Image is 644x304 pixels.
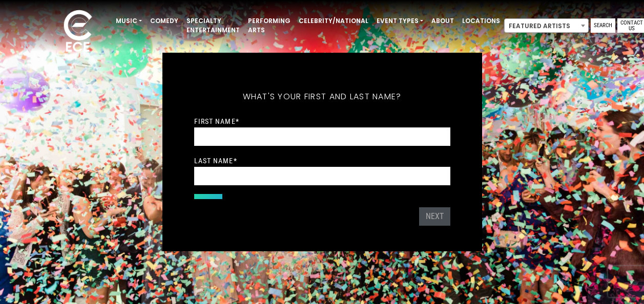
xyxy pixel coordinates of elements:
img: ece_new_logo_whitev2-1.png [52,7,103,57]
label: First Name [194,117,239,126]
a: About [427,12,458,30]
a: Event Types [372,12,427,30]
label: Last Name [194,156,237,165]
a: Specialty Entertainment [182,12,244,39]
h5: What's your first and last name? [194,78,450,115]
a: Locations [458,12,504,30]
a: Comedy [146,12,182,30]
span: Featured Artists [505,19,588,33]
a: Search [591,18,615,33]
a: Performing Arts [244,12,295,39]
a: Music [112,12,146,30]
span: Featured Artists [504,18,589,33]
a: Celebrity/National [295,12,372,30]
